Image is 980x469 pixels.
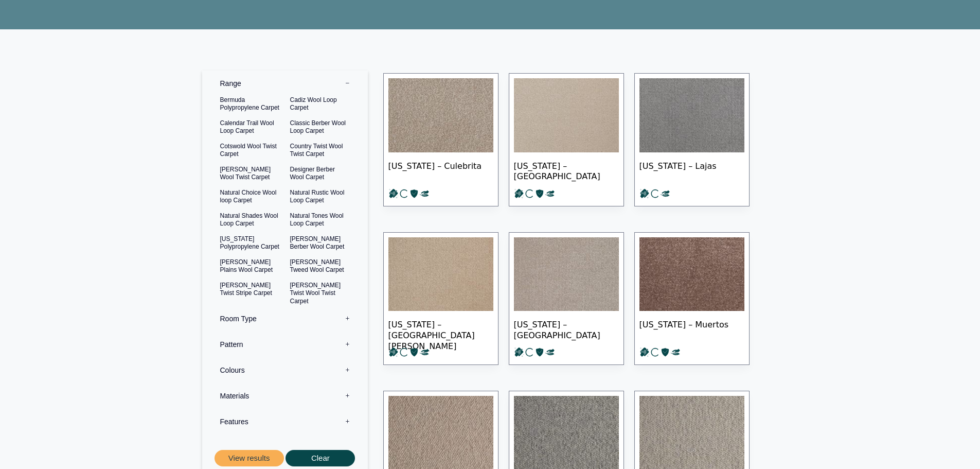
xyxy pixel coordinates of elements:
[383,232,498,366] a: [US_STATE] – [GEOGRAPHIC_DATA][PERSON_NAME]
[210,357,360,383] label: Colours
[388,152,493,188] span: [US_STATE] – Culebrita
[639,152,744,188] span: [US_STATE] – Lajas
[210,383,360,409] label: Materials
[388,311,493,347] span: [US_STATE] – [GEOGRAPHIC_DATA][PERSON_NAME]
[215,450,284,467] button: View results
[210,71,360,96] label: Range
[634,232,750,366] a: [US_STATE] – Muertos
[509,232,624,366] a: [US_STATE] – [GEOGRAPHIC_DATA]
[286,450,355,467] button: Clear
[514,152,619,188] span: [US_STATE] – [GEOGRAPHIC_DATA]
[210,332,360,357] label: Pattern
[639,311,744,347] span: [US_STATE] – Muertos
[634,73,750,206] a: [US_STATE] – Lajas
[509,73,624,206] a: [US_STATE] – [GEOGRAPHIC_DATA]
[210,306,360,332] label: Room Type
[210,409,360,435] label: Features
[383,73,498,206] a: [US_STATE] – Culebrita
[514,311,619,347] span: [US_STATE] – [GEOGRAPHIC_DATA]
